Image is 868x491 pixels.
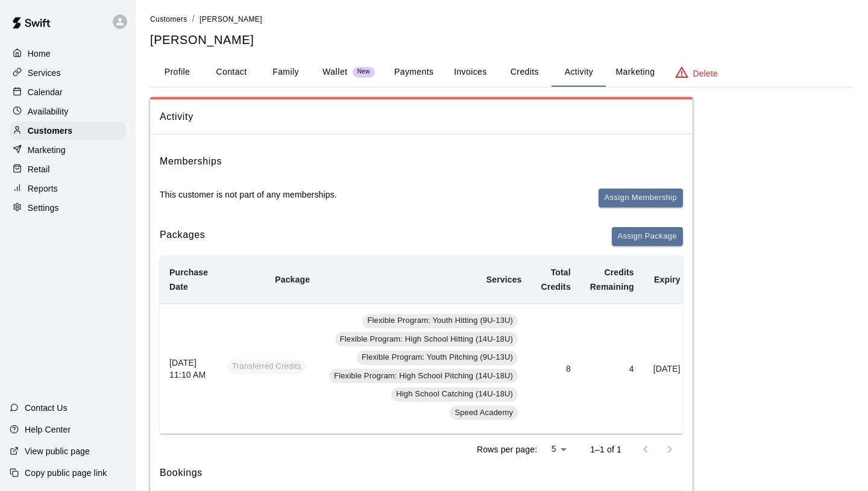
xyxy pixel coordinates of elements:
[204,58,259,87] button: Contact
[227,363,310,373] span: This package no longer exists
[160,189,337,201] p: This customer is not part of any memberships.
[28,105,69,117] p: Availability
[28,183,58,195] p: Reports
[590,443,621,455] p: 1–1 of 1
[580,304,644,434] td: 4
[150,58,854,87] div: basic tabs example
[28,163,50,175] p: Retail
[329,371,518,382] span: Flexible Program: High School Pitching (14U-18U)
[25,402,68,414] p: Contact Us
[385,58,443,87] button: Payments
[335,334,518,345] span: Flexible Program: High School Hitting (14U-18U)
[450,407,518,419] span: Speed Academy
[150,13,854,26] nav: breadcrumb
[28,125,72,137] p: Customers
[612,227,683,246] button: Assign Package
[353,68,375,76] span: New
[10,83,126,101] a: Calendar
[160,227,205,246] h6: Packages
[10,102,126,120] a: Availability
[200,15,262,23] span: [PERSON_NAME]
[693,67,718,80] p: Delete
[169,267,208,292] b: Purchase Date
[28,202,59,214] p: Settings
[10,160,126,178] a: Retail
[477,443,537,455] p: Rows per page:
[25,445,90,457] p: View public page
[28,86,63,98] p: Calendar
[606,58,664,87] button: Marketing
[357,352,518,363] span: Flexible Program: Youth Pitching (9U-13U)
[28,67,61,79] p: Services
[25,424,71,436] p: Help Center
[150,32,854,48] h5: [PERSON_NAME]
[160,154,222,169] h6: Memberships
[486,275,522,284] b: Services
[160,304,218,434] th: [DATE] 11:10 AM
[497,58,552,87] button: Credits
[28,48,51,60] p: Home
[150,58,204,87] button: Profile
[443,58,497,87] button: Invoices
[150,15,187,23] span: Customers
[391,389,518,400] span: High School Catching (14U-18U)
[160,255,770,434] table: simple table
[28,144,66,156] p: Marketing
[362,315,518,327] span: Flexible Program: Youth Hitting (9U-13U)
[10,122,126,140] a: Customers
[259,58,313,87] button: Family
[654,275,681,284] b: Expiry
[10,141,126,159] a: Marketing
[275,275,310,284] b: Package
[150,14,187,23] a: Customers
[542,440,571,458] div: 5
[227,363,310,373] a: Transferred Credits
[590,267,634,292] b: Credits Remaining
[322,66,348,78] p: Wallet
[10,199,126,217] a: Settings
[541,267,571,292] b: Total Credits
[552,58,606,87] button: Activity
[10,64,126,82] a: Services
[644,304,690,434] td: [DATE]
[192,13,195,25] li: /
[532,304,580,434] td: 8
[160,109,683,125] span: Activity
[599,189,683,207] button: Assign Membership
[10,180,126,198] a: Reports
[160,465,683,481] h6: Bookings
[10,45,126,63] a: Home
[25,467,107,479] p: Copy public page link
